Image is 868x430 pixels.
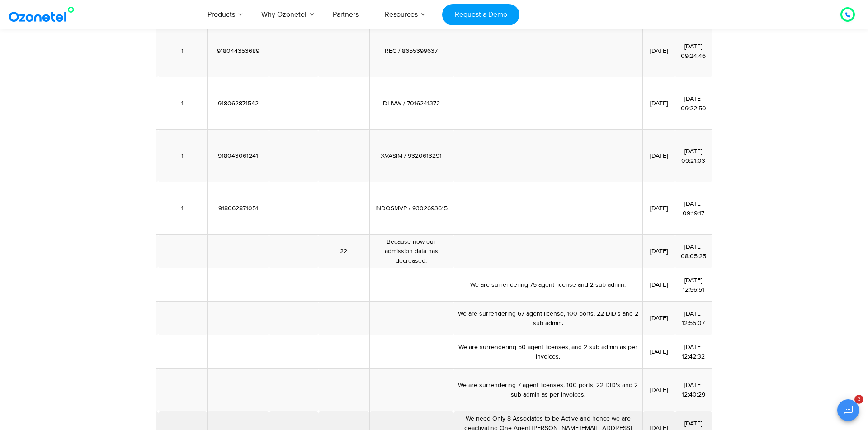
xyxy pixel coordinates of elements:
[369,25,453,77] td: REC / 8655399637
[837,399,859,421] button: Open chat
[675,302,712,335] td: [DATE] 12:55:07
[453,268,643,302] td: We are surrendering 75 agent license and 2 sub admin.
[207,182,269,235] td: 918062871051
[158,25,208,77] td: 1
[643,369,675,411] td: [DATE]
[207,77,269,130] td: 918062871542
[207,25,269,77] td: 918044353689
[675,335,712,369] td: [DATE] 12:42:32
[207,130,269,182] td: 918043061241
[643,77,675,130] td: [DATE]
[675,77,712,130] td: [DATE] 09:22:50
[643,130,675,182] td: [DATE]
[158,182,208,235] td: 1
[453,302,643,335] td: We are surrendering 67 agent license, 100 ports, 22 DID's and 2 sub admin.
[158,77,208,130] td: 1
[643,182,675,235] td: [DATE]
[369,182,453,235] td: INDOSMVP / 9302693615
[369,77,453,130] td: DHVW / 7016241372
[158,130,208,182] td: 1
[854,395,863,404] span: 3
[675,25,712,77] td: [DATE] 09:24:46
[675,130,712,182] td: [DATE] 09:21:03
[369,235,453,268] td: Because now our admission data has decreased.
[318,235,369,268] td: 22
[453,369,643,411] td: We are surrendering 7 agent licenses, 100 ports, 22 DID's and 2 sub admin as per invoices.
[453,335,643,369] td: We are surrendering 50 agent licenses, and 2 sub admin as per invoices.
[643,25,675,77] td: [DATE]
[643,302,675,335] td: [DATE]
[643,335,675,369] td: [DATE]
[675,182,712,235] td: [DATE] 09:19:17
[369,130,453,182] td: XVASIM / 9320613291
[675,268,712,302] td: [DATE] 12:56:51
[643,235,675,268] td: [DATE]
[675,235,712,268] td: [DATE] 08:05:25
[643,268,675,302] td: [DATE]
[675,369,712,411] td: [DATE] 12:40:29
[442,4,519,25] a: Request a Demo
